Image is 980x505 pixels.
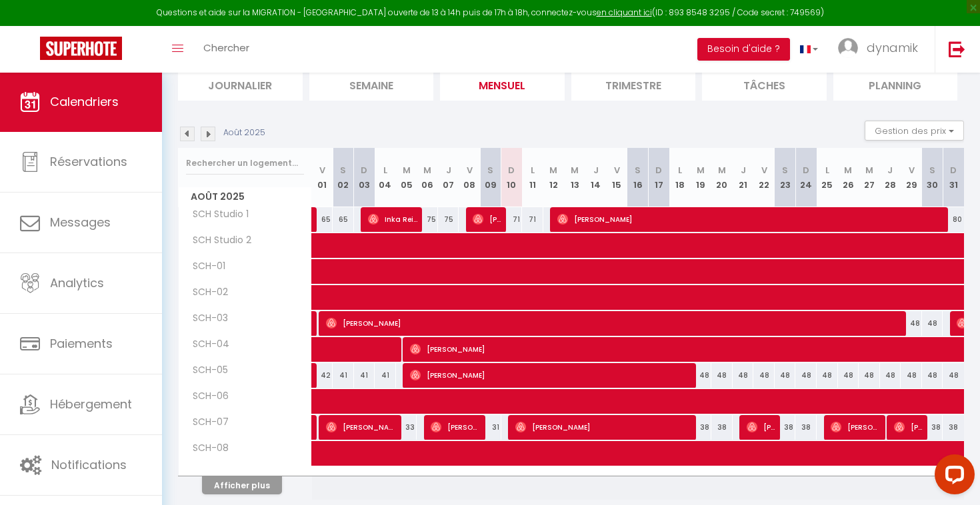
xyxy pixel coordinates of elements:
span: dynamik [867,39,918,56]
span: Paiements [50,335,113,352]
div: 48 [880,363,901,388]
th: 24 [795,148,817,207]
abbr: D [361,164,367,177]
th: 28 [880,148,901,207]
iframe: LiveChat chat widget [924,449,980,505]
span: [PERSON_NAME] [515,414,693,440]
abbr: M [718,164,726,177]
span: [PERSON_NAME] [473,207,501,232]
button: Besoin d'aide ? [697,38,790,61]
li: Tâches [702,68,827,101]
div: 38 [711,415,733,440]
th: 11 [522,148,543,207]
th: 13 [564,148,585,207]
th: 29 [901,148,922,207]
th: 16 [627,148,649,207]
abbr: V [614,164,620,177]
span: Notifications [51,456,127,473]
p: Août 2025 [223,127,265,139]
th: 27 [859,148,880,207]
div: 42 [312,363,333,388]
span: Inka Reiße [368,207,418,232]
th: 04 [375,148,396,207]
th: 23 [775,148,796,207]
div: 38 [922,415,943,440]
div: 75 [417,207,438,232]
th: 09 [480,148,501,207]
abbr: M [865,164,873,177]
th: 20 [711,148,733,207]
abbr: V [761,164,767,177]
abbr: S [635,164,641,177]
span: [PERSON_NAME] [894,414,923,440]
span: [PERSON_NAME] [557,207,949,232]
div: 48 [795,363,817,388]
abbr: J [593,164,599,177]
div: 41 [375,363,396,388]
a: Chercher [193,26,259,73]
div: 48 [922,363,943,388]
span: Hébergement [50,396,132,412]
span: Réservations [50,153,127,170]
div: 48 [943,363,964,388]
th: 30 [922,148,943,207]
li: Journalier [178,68,303,101]
abbr: L [678,164,682,177]
span: SCH-04 [181,337,233,352]
span: SCH-05 [181,363,231,378]
div: 41 [354,363,375,388]
th: 07 [438,148,459,207]
div: 65 [333,207,354,232]
span: Messages [50,214,111,231]
div: 31 [480,415,501,440]
th: 15 [606,148,627,207]
li: Planning [833,68,958,101]
span: Analytics [50,274,104,291]
abbr: V [467,164,473,177]
div: 38 [691,415,712,440]
span: Chercher [203,41,249,55]
abbr: S [340,164,346,177]
th: 06 [417,148,438,207]
span: [PERSON_NAME] [326,414,397,440]
th: 19 [691,148,712,207]
a: en cliquant ici [597,7,652,18]
span: [PERSON_NAME] [431,414,481,440]
span: SCH-01 [181,259,231,274]
div: 48 [753,363,775,388]
span: SCH-02 [181,285,231,300]
img: Super Booking [40,37,122,60]
div: 33 [396,415,417,440]
li: Semaine [309,68,434,101]
th: 10 [501,148,523,207]
th: 26 [838,148,859,207]
button: Afficher plus [202,476,282,494]
span: SCH-03 [181,311,231,326]
div: 38 [795,415,817,440]
a: ... dynamik [828,26,935,73]
div: 48 [733,363,754,388]
abbr: S [929,164,935,177]
th: 22 [753,148,775,207]
abbr: V [319,164,325,177]
span: SCH-06 [181,389,232,404]
div: 48 [817,363,838,388]
span: SCH-08 [181,441,232,456]
div: 48 [691,363,712,388]
abbr: J [741,164,746,177]
div: 48 [859,363,880,388]
abbr: D [950,164,957,177]
abbr: M [549,164,557,177]
abbr: L [383,164,387,177]
abbr: L [825,164,829,177]
th: 25 [817,148,838,207]
abbr: M [403,164,411,177]
span: SCH-07 [181,415,232,430]
button: Gestion des prix [865,121,964,141]
abbr: S [487,164,493,177]
th: 31 [943,148,964,207]
span: Août 2025 [179,187,311,207]
div: 41 [333,363,354,388]
div: 48 [775,363,796,388]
